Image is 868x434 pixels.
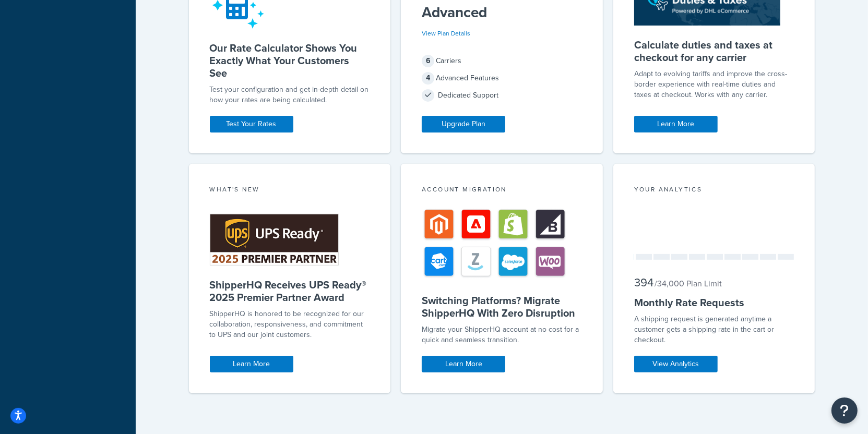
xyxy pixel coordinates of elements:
span: 394 [634,274,653,291]
div: Carriers [422,54,582,68]
div: A shipping request is generated anytime a customer gets a shipping rate in the cart or checkout. [634,314,794,345]
h5: ShipperHQ Receives UPS Ready® 2025 Premier Partner Award [210,279,370,304]
div: Account Migration [422,185,582,197]
span: 4 [422,72,434,85]
h5: Switching Platforms? Migrate ShipperHQ With Zero Disruption [422,294,582,319]
a: Test Your Rates [210,116,293,132]
h5: Advanced [422,4,582,21]
h5: Monthly Rate Requests [634,296,794,309]
a: Learn More [634,116,718,132]
div: Dedicated Support [422,88,582,103]
span: 6 [422,55,434,67]
div: Advanced Features [422,71,582,86]
a: View Plan Details [422,29,470,38]
h5: Calculate duties and taxes at checkout for any carrier [634,39,794,64]
div: Migrate your ShipperHQ account at no cost for a quick and seamless transition. [422,324,582,345]
div: What's New [210,185,370,197]
p: ShipperHQ is honored to be recognized for our collaboration, responsiveness, and commitment to UP... [210,309,370,340]
a: Learn More [210,356,293,372]
a: View Analytics [634,356,718,372]
p: Adapt to evolving tariffs and improve the cross-border experience with real-time duties and taxes... [634,69,794,100]
a: Upgrade Plan [422,116,505,132]
div: Test your configuration and get in-depth detail on how your rates are being calculated. [210,85,370,105]
button: Open Resource Center [831,397,858,424]
a: Learn More [422,356,505,372]
div: Your Analytics [634,185,794,197]
h5: Our Rate Calculator Shows You Exactly What Your Customers See [210,42,370,79]
small: / 34,000 Plan Limit [655,278,722,290]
